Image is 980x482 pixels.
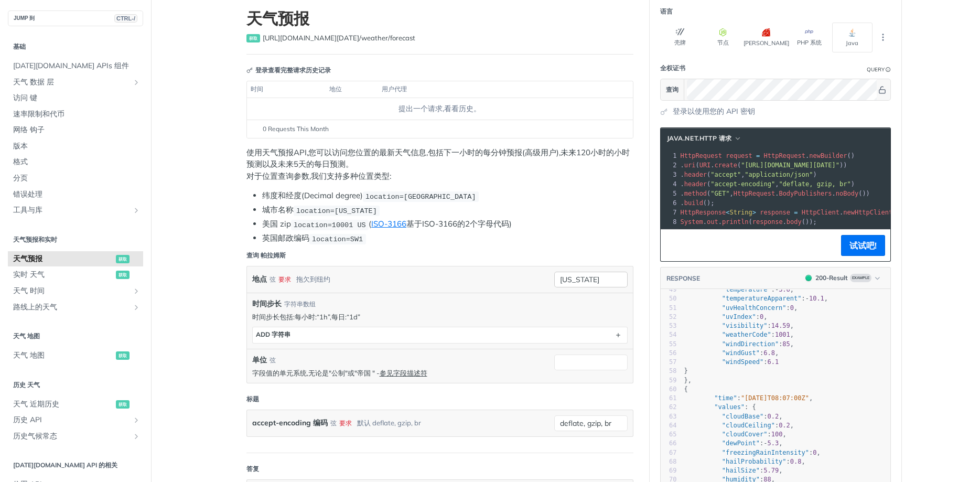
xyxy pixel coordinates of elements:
th: 地位 [326,81,378,98]
div: 67 [661,448,677,457]
span: "temperatureApparent" [722,295,802,302]
span: create [715,162,737,169]
span: 分页 [13,173,141,184]
button: 更多语言 [875,29,891,45]
span: 14.59 [771,322,790,329]
a: 访问 键 [8,90,143,106]
span: 0.2 [767,413,779,420]
span: HttpResponse [681,209,726,216]
button: 显示历史气候正常情况的子页面 [132,432,141,441]
span: . ( , . . ()) [681,190,870,197]
a: ISO-3166 [371,219,406,229]
span: "cloudCeiling" [722,422,775,429]
button: 壳牌 [660,22,701,52]
a: 分页 [8,170,143,186]
button: PHP 系统 [789,22,830,52]
span: 天气 时间 [13,286,130,296]
button: Java [832,23,873,52]
span: newBuilder [809,152,847,159]
span: 实时 天气 [13,270,113,280]
div: 标题 [246,394,259,404]
div: 69 [661,466,677,475]
span: Example [850,274,871,282]
span: "hailProbability" [722,458,787,465]
h2: [DATE][DOMAIN_NAME] API 的相关 [8,460,143,470]
svg: More ellipsis [878,33,888,42]
span: } [684,367,688,374]
button: 试试吧! [841,235,885,256]
span: 天气 地图 [13,350,113,361]
span: 0 [813,449,816,456]
span: response [760,209,790,216]
span: java.net.http 请求 [667,134,733,143]
span: 0 [760,313,763,320]
span: : { [684,403,756,411]
div: 要求 [278,272,291,287]
li: 城市名称 [262,204,633,216]
button: 显示天气数据层的子页面 [132,78,141,87]
div: 语言 [660,7,673,16]
span: out [707,218,718,226]
span: 历史 API [13,415,130,425]
span: : , [684,286,794,293]
span: 100 [771,431,783,438]
div: 查询 帕拉姆斯 [246,251,286,260]
span: newHttpClient [843,209,892,216]
span: "GET" [710,190,729,197]
div: 61 [661,394,677,403]
span: }, [684,377,692,384]
p: 使用天气预报API,您可以访问您位置的最新天气信息,包括下一小时的每分钟预报(高级用户),未来120小时的小时预测以及未来5天的每日预测。 对于位置查询参数,我们支持多种位置类型: [246,147,633,183]
span: 天气 近期历史 [13,399,113,410]
span: "windDirection" [722,340,779,348]
span: 格式 [13,157,141,167]
button: 200200-ResultExample [800,273,885,283]
div: 57 [661,358,677,367]
li: 英国邮政编码 [262,232,633,244]
div: 59 [661,376,677,385]
span: - [775,286,779,293]
span: println [722,218,749,226]
span: 200 [805,275,812,281]
span: noBody [836,190,858,197]
div: 要求 [339,415,352,431]
a: 参见字段描述符 [380,369,427,377]
span: "weatherCode" [722,331,771,338]
span: "windSpeed" [722,358,763,366]
span: 3.6 [779,286,790,293]
span: "time" [714,394,737,402]
span: 历史气候常态 [13,431,130,442]
span: 0.8 [790,458,802,465]
a: 天气 数据 层显示天气数据层的子页面 [8,74,143,90]
span: : , [684,322,794,329]
div: 弦 [270,356,276,365]
div: 53 [661,322,677,330]
span: header [684,180,707,188]
button: 显示天气时间表的子页面 [132,287,141,295]
div: 5 [661,189,679,198]
p: 时间步长包括:每小时:“1h”,每日:“1d” [252,312,628,322]
button: 显示路线上天气的子页面 [132,303,141,312]
div: 7 [661,208,679,217]
button: 节目 [877,84,888,95]
div: 提出一个请求,看看历史。 [251,103,628,114]
span: - [763,440,767,447]
span: HttpRequest [681,152,722,159]
div: ADD 字符串 [256,330,290,339]
span: "visibility" [722,322,768,329]
span: : , [684,394,813,402]
span: CTRL-/ [114,14,137,23]
span: : , [684,340,794,348]
a: 网络 钩子 [8,122,143,138]
span: location=10001 US [294,221,366,229]
span: method [684,190,707,197]
a: 天气 时间显示天气时间表的子页面 [8,283,143,299]
span: : , [684,295,828,302]
span: "accept" [710,171,741,178]
span: . () [681,152,855,159]
span: 天气 数据 层 [13,77,130,88]
div: 2 [661,160,679,170]
h2: 基础 [8,42,143,51]
span: 获取 [116,351,130,360]
span: "cloudCover" [722,431,768,438]
div: 65 [661,430,677,439]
